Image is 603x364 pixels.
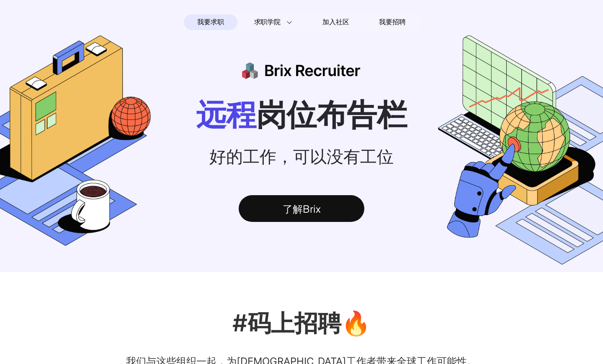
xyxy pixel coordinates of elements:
[197,15,224,29] span: 我要求职
[379,17,405,27] span: 我要招聘
[322,15,349,29] span: 加入社区
[196,96,256,132] span: 远程
[239,195,364,222] div: 了解Brix
[254,17,281,27] span: 求职学院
